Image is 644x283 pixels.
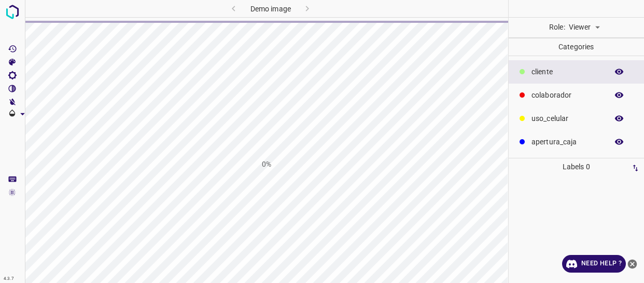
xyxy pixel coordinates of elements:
h1: 0% [262,159,271,170]
p: ​​cliente [531,66,603,77]
img: logo [3,3,22,21]
a: Need Help ? [562,255,626,273]
button: close-help [626,255,639,273]
p: Labels 0 [512,158,641,176]
p: apertura_caja [531,137,603,147]
div: Viewer [569,20,604,35]
h6: Demo image [250,3,291,17]
p: uso_celular [531,113,603,124]
div: 4.3.7 [1,275,17,283]
p: colaborador [531,90,603,101]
